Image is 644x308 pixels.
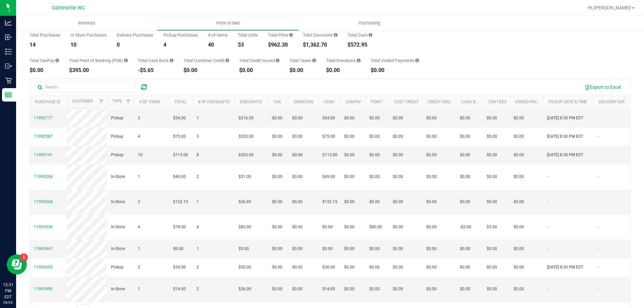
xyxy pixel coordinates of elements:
[369,152,380,158] span: $0.00
[170,58,173,63] i: Sum of the cash-back amounts from rounded-up electronic payments for all purchases in the date ra...
[34,287,53,291] span: 11993490
[334,33,337,37] i: Sum of the discount values applied to the all purchases in the date range.
[326,58,361,63] div: Total Donations
[322,174,335,180] span: $49.00
[426,246,437,252] span: $0.00
[111,246,125,252] span: In-Store
[173,133,186,140] span: $75.00
[597,133,598,140] span: -
[324,100,334,104] a: Cash
[197,133,199,140] span: 3
[547,286,548,292] span: -
[322,246,333,252] span: $0.00
[299,16,440,30] a: Purchasing
[174,100,186,104] a: Total
[239,68,279,73] div: $0.00
[369,224,382,230] span: $80.00
[548,100,587,104] a: Pickup Date & Time
[460,133,470,140] span: $0.00
[460,174,470,180] span: $0.00
[514,264,524,270] span: $0.00
[111,199,125,205] span: In-Store
[272,133,282,140] span: $0.00
[371,68,419,73] div: $0.00
[369,246,380,252] span: $0.00
[30,58,59,63] div: Total CanPay
[197,286,199,292] span: 2
[344,133,355,140] span: $0.00
[344,246,355,252] span: $0.00
[183,58,229,63] div: Total Customer Credit
[138,133,140,140] span: 4
[369,199,380,205] span: $0.00
[69,68,128,73] div: $395.00
[547,246,548,252] span: -
[347,42,372,48] div: $572.95
[30,68,59,73] div: $0.00
[5,77,12,84] inline-svg: Retail
[514,174,524,180] span: $0.00
[238,174,251,180] span: $51.00
[547,133,583,140] span: [DATE] 8:30 PM EDT
[111,152,123,158] span: Pickup
[240,100,262,104] a: Discounts
[597,246,598,252] span: -
[426,152,437,158] span: $0.00
[487,199,497,205] span: $0.00
[20,253,28,261] iframe: Resource center unread badge
[69,20,104,26] span: Inventory
[292,286,303,292] span: $0.00
[514,224,524,230] span: $0.00
[123,96,134,107] a: Filter
[183,68,229,73] div: $0.00
[34,225,53,229] span: 11993336
[70,33,107,37] div: In Store Purchases
[344,199,355,205] span: $0.00
[461,100,483,104] a: Cash Back
[393,199,403,205] span: $0.00
[69,58,128,63] div: Total Point of Banking (POB)
[292,224,303,230] span: $0.00
[487,224,497,230] span: $3.00
[322,286,335,292] span: $14.00
[292,246,303,252] span: $0.00
[292,133,303,140] span: $0.00
[460,152,470,158] span: $0.00
[292,115,303,121] span: $0.00
[239,58,279,63] div: Total Credit Issued
[369,115,380,121] span: $0.00
[460,264,470,270] span: $0.00
[426,199,437,205] span: $0.00
[487,174,497,180] span: $0.00
[273,100,281,104] a: Tax
[597,286,598,292] span: -
[344,264,355,270] span: $0.00
[272,246,282,252] span: $0.00
[547,152,583,158] span: [DATE] 8:30 PM EDT
[34,116,53,120] span: 11992777
[238,224,251,230] span: $82.00
[225,58,229,63] i: Sum of the successful, non-voided payments using account credit for all purchases in the date range.
[547,174,548,180] span: -
[117,33,153,37] div: Delivery Purchases
[34,265,53,269] span: 11992655
[394,100,419,104] a: Cust Credit
[3,300,13,305] p: 09/23
[138,174,140,180] span: 1
[272,174,282,180] span: $0.00
[70,42,107,48] div: 10
[139,100,160,104] a: # of Items
[487,264,497,270] span: $0.00
[487,246,497,252] span: $0.00
[515,100,548,104] a: Voided Payment
[393,152,403,158] span: $0.00
[276,58,279,63] i: Sum of all account credit issued for all refunds from returned purchases in the date range.
[369,286,380,292] span: $0.00
[487,133,497,140] span: $0.00
[426,115,437,121] span: $0.00
[514,199,524,205] span: $0.00
[111,224,125,230] span: In-Store
[289,33,293,37] i: Sum of the total prices of all purchases in the date range.
[599,100,627,104] a: Delivery Date
[173,174,186,180] span: $49.00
